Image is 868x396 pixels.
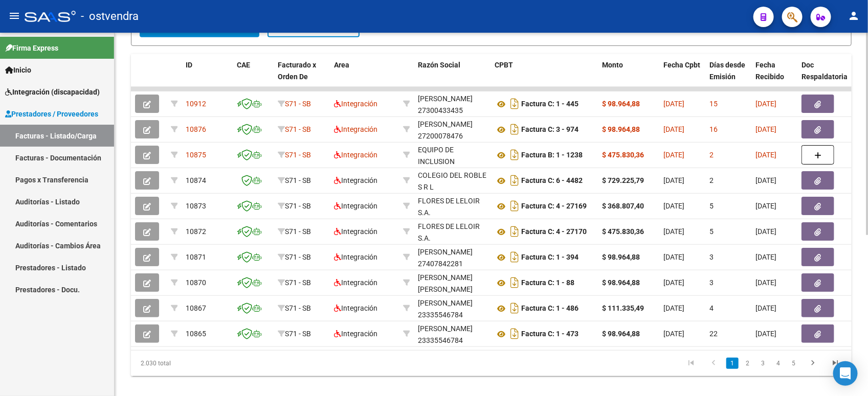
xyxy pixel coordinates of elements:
div: 30714508144 [418,195,486,217]
a: go to next page [803,358,822,369]
span: [DATE] [663,125,684,133]
span: S71 - SB [285,151,311,159]
span: 2 [709,176,714,184]
li: page 2 [740,355,755,372]
span: Inicio [5,64,31,76]
strong: $ 475.830,36 [602,227,644,236]
div: 30714508144 [418,221,486,242]
i: Descargar documento [508,325,521,342]
span: S71 - SB [285,330,311,338]
span: [DATE] [663,100,684,108]
div: 23335546784 [418,323,486,344]
span: Prestadores / Proveedores [5,108,98,120]
span: 10871 [186,253,206,261]
i: Descargar documento [508,300,521,316]
strong: $ 729.225,79 [602,176,644,184]
span: [DATE] [755,330,776,338]
span: [DATE] [755,100,776,108]
a: 2 [742,358,754,369]
i: Descargar documento [508,198,521,214]
span: S71 - SB [285,125,311,133]
span: 3 [709,278,714,287]
span: [DATE] [663,151,684,159]
span: Integración [334,176,377,184]
li: page 3 [755,355,771,372]
i: Descargar documento [508,147,521,163]
span: [DATE] [663,227,684,236]
span: [DATE] [755,202,776,210]
strong: Factura B: 1 - 1238 [521,151,583,159]
a: 3 [757,358,769,369]
span: [DATE] [755,125,776,133]
div: 2.030 total [131,351,273,376]
span: [DATE] [755,227,776,236]
a: 4 [772,358,785,369]
span: 5 [709,227,714,236]
span: Integración [334,253,377,261]
span: [DATE] [663,253,684,261]
strong: Factura C: 1 - 445 [521,100,578,108]
strong: Factura C: 1 - 486 [521,305,578,313]
span: Integración [334,304,377,312]
span: 10870 [186,278,206,287]
span: [DATE] [755,151,776,159]
div: [PERSON_NAME] [418,297,473,309]
datatable-header-cell: ID [182,54,233,99]
div: FLORES DE LELOIR S.A. [418,195,486,219]
strong: $ 98.964,88 [602,100,640,108]
span: S71 - SB [285,304,311,312]
span: S71 - SB [285,278,311,287]
div: 27300433435 [418,93,486,114]
span: S71 - SB [285,176,311,184]
span: S71 - SB [285,253,311,261]
strong: $ 98.964,88 [602,253,640,261]
span: 10873 [186,202,206,210]
div: Open Intercom Messenger [833,361,858,386]
span: 10875 [186,151,206,159]
strong: Factura C: 1 - 473 [521,330,578,338]
datatable-header-cell: Razón Social [414,54,491,99]
span: Integración [334,227,377,236]
div: [PERSON_NAME] [418,93,473,105]
i: Descargar documento [508,121,521,137]
span: Integración [334,278,377,287]
span: ID [186,61,192,69]
div: [PERSON_NAME] [418,119,473,130]
span: [DATE] [755,176,776,184]
mat-icon: menu [8,10,20,22]
span: 5 [709,202,714,210]
div: 27407842281 [418,246,486,268]
datatable-header-cell: CAE [233,54,274,99]
span: S71 - SB [285,202,311,210]
span: CPBT [495,61,513,69]
div: 27200078476 [418,119,486,140]
span: Doc Respaldatoria [802,61,848,81]
span: Fecha Recibido [755,61,784,81]
div: 30695582702 [418,170,486,191]
strong: $ 98.964,88 [602,330,640,338]
div: FLORES DE LELOIR S.A. [418,221,486,244]
li: page 1 [725,355,740,372]
div: 27406735260 [418,272,486,293]
datatable-header-cell: Monto [598,54,659,99]
span: Area [334,61,349,69]
span: - ostvendra [81,5,139,28]
span: Monto [602,61,623,69]
i: Descargar documento [508,172,521,189]
span: 3 [709,253,714,261]
strong: $ 368.807,40 [602,202,644,210]
a: go to last page [826,358,845,369]
span: 4 [709,304,714,312]
span: [DATE] [663,304,684,312]
datatable-header-cell: Días desde Emisión [705,54,751,99]
li: page 5 [786,355,802,372]
span: [DATE] [755,304,776,312]
span: Fecha Cpbt [663,61,700,69]
span: S71 - SB [285,227,311,236]
span: 10874 [186,176,206,184]
datatable-header-cell: CPBT [491,54,598,99]
a: 5 [788,358,800,369]
datatable-header-cell: Area [330,54,399,99]
div: EQUIPO DE INCLUSION CRECIENDO JUNTOS S.R.L. [418,144,486,191]
a: go to first page [681,358,701,369]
